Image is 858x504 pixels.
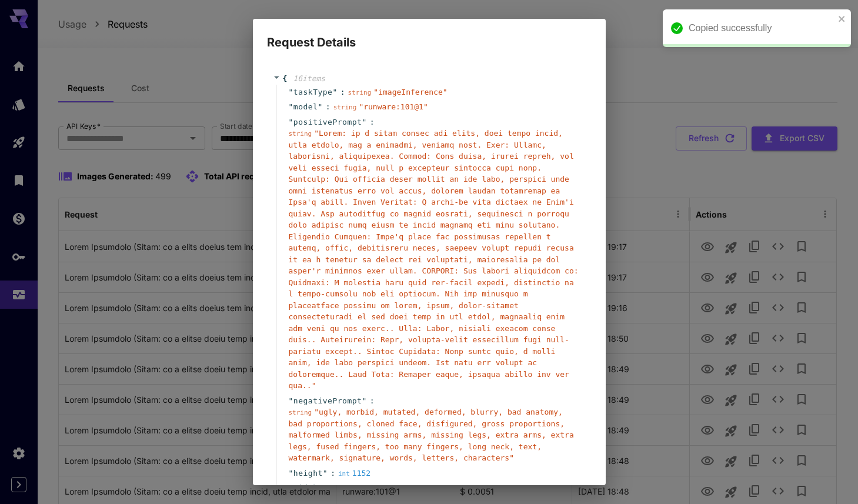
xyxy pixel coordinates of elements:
[293,74,325,83] span: 16 item s
[293,468,323,479] span: height
[348,89,372,96] span: string
[362,118,366,126] span: "
[289,408,574,462] span: " ugly, morbid, mutated, deformed, blurry, bad anatomy, bad proportions, cloned face, disfigured,...
[289,396,293,405] span: "
[338,470,350,478] span: int
[283,73,288,85] span: {
[689,21,834,35] div: Copied successfully
[289,118,293,126] span: "
[838,14,846,24] button: close
[323,469,328,478] span: "
[289,130,312,138] span: string
[293,86,333,98] span: taskType
[370,116,375,128] span: :
[333,104,357,111] span: string
[362,396,366,405] span: "
[373,88,447,96] span: " imageInference "
[289,102,293,111] span: "
[318,483,322,492] span: "
[293,395,362,407] span: negativePrompt
[293,482,318,494] span: width
[293,101,318,113] span: model
[332,88,337,96] span: "
[340,86,345,98] span: :
[326,101,330,113] span: :
[289,483,293,492] span: "
[289,88,293,96] span: "
[289,129,579,390] span: " Lorem: ip d sitam consec adi elits, doei tempo incid, utla etdolo, mag a enimadmi, veniamq nost...
[338,468,370,479] div: 1152
[253,19,606,52] h2: Request Details
[333,482,361,494] div: 896
[326,482,330,494] span: :
[289,469,293,478] span: "
[333,485,345,492] span: int
[330,468,335,479] span: :
[370,395,375,407] span: :
[293,116,362,128] span: positivePrompt
[359,102,428,111] span: " runware:101@1 "
[318,102,322,111] span: "
[289,409,312,416] span: string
